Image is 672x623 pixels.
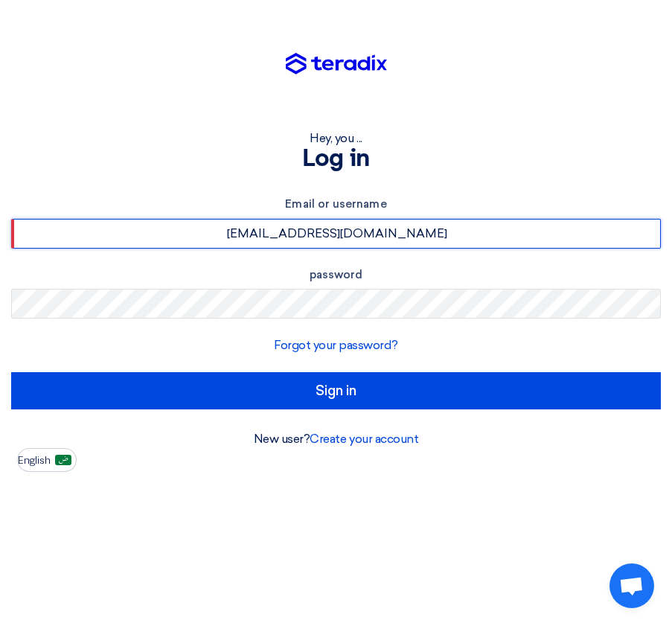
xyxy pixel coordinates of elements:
[302,147,369,171] font: Log in
[286,53,387,75] img: Teradix logo
[254,432,310,446] font: New user?
[310,131,362,145] font: Hey, you ...
[11,372,661,409] input: Sign in
[55,455,71,466] img: ar-AR.png
[17,448,77,472] button: English
[609,563,654,608] div: Open chat
[18,454,51,467] font: English
[310,268,363,281] font: password
[310,432,418,446] a: Create your account
[285,197,386,211] font: Email or username
[274,338,398,352] a: Forgot your password?
[11,219,661,249] input: Enter your business email or username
